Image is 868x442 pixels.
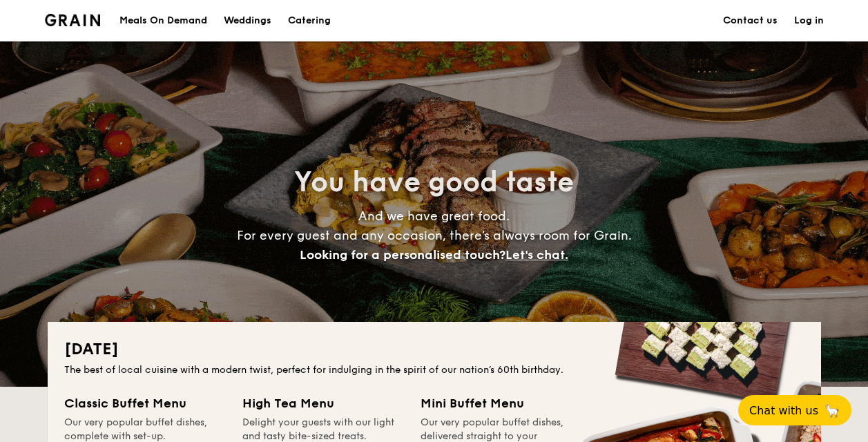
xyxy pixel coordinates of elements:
[824,403,840,419] span: 🦙
[421,394,582,413] div: Mini Buffet Menu
[505,247,568,262] span: Let's chat.
[64,394,226,413] div: Classic Buffet Menu
[242,394,404,413] div: High Tea Menu
[45,14,101,26] a: Logotype
[64,338,804,361] h2: [DATE]
[64,363,804,377] div: The best of local cuisine with a modern twist, perfect for indulging in the spirit of our nation’...
[45,14,101,26] img: Grain
[738,395,851,425] button: Chat with us🦙
[749,404,818,417] span: Chat with us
